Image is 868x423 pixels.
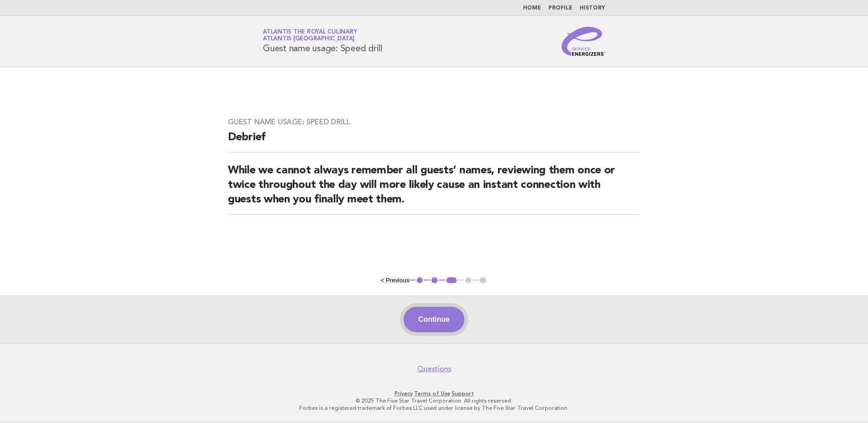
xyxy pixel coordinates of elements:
[263,29,357,42] a: Atlantis the Royal CulinaryAtlantis [GEOGRAPHIC_DATA]
[380,277,409,284] button: < Previous
[417,364,451,374] a: Questions
[263,36,355,42] span: Atlantis [GEOGRAPHIC_DATA]
[415,276,424,285] button: 1
[156,404,712,412] p: Forbes is a registered trademark of Forbes LLC used under license by The Five Star Travel Corpora...
[228,130,640,152] h2: Debrief
[430,276,439,285] button: 2
[452,390,474,397] a: Support
[414,390,450,397] a: Terms of Use
[523,5,541,11] a: Home
[263,30,382,53] h1: Guest name usage: Speed drill
[404,307,464,332] button: Continue
[228,163,640,215] h2: While we cannot always remember all guests’ names, reviewing them once or twice throughout the da...
[445,276,458,285] button: 3
[228,118,640,127] h3: Guest name usage: Speed drill
[580,5,605,11] a: History
[548,5,572,11] a: Profile
[156,390,712,397] p: · ·
[562,27,605,56] img: Service Energizers
[395,390,413,397] a: Privacy
[156,397,712,404] p: © 2025 The Five Star Travel Corporation. All rights reserved.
